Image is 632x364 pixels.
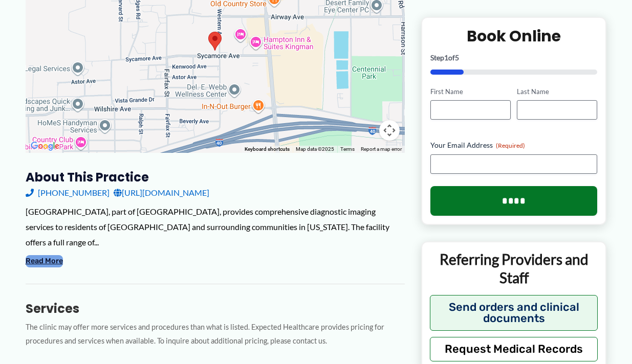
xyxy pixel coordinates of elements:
[430,250,598,287] p: Referring Providers and Staff
[430,336,598,361] button: Request Medical Records
[28,140,62,153] img: Google
[455,53,459,61] span: 5
[296,146,334,152] span: Map data ©2025
[340,146,355,152] a: Terms (opens in new tab)
[26,321,405,348] p: The clinic may offer more services and procedures than what is listed. Expected Healthcare provid...
[430,86,511,96] label: First Name
[26,185,110,200] a: [PHONE_NUMBER]
[361,146,402,152] a: Report a map error
[26,204,405,249] div: [GEOGRAPHIC_DATA], part of [GEOGRAPHIC_DATA], provides comprehensive diagnostic imaging services ...
[26,169,405,185] h3: About this practice
[114,185,209,200] a: [URL][DOMAIN_NAME]
[430,140,598,150] label: Your Email Address
[379,120,400,141] button: Map camera controls
[28,140,62,153] a: Open this area in Google Maps (opens a new window)
[444,53,448,61] span: 1
[496,142,525,149] span: (Required)
[517,86,597,96] label: Last Name
[26,301,405,316] h3: Services
[430,54,598,61] p: Step of
[430,294,598,330] button: Send orders and clinical documents
[430,26,598,45] h2: Book Online
[245,146,290,153] button: Keyboard shortcuts
[26,255,63,267] button: Read More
